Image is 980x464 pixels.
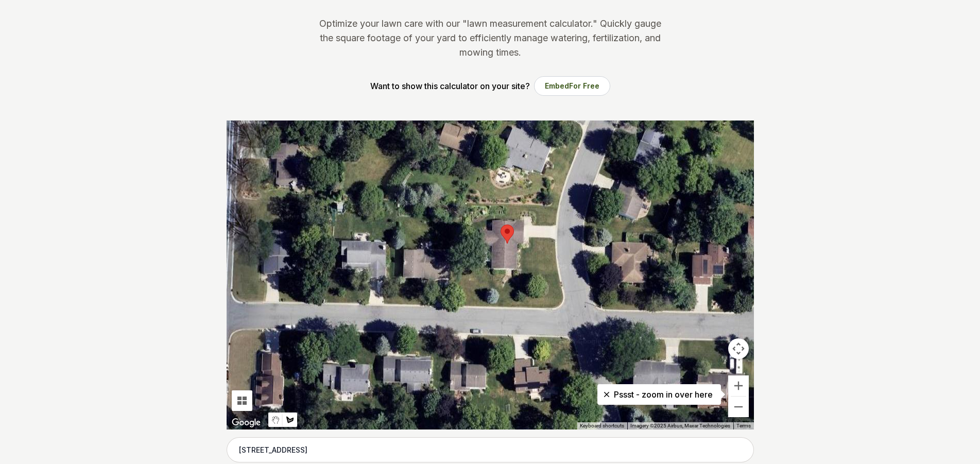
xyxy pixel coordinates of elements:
[728,338,749,359] button: Map camera controls
[630,423,730,428] span: Imagery ©2025 Airbus, Maxar Technologies
[229,416,263,429] img: Google
[283,413,297,427] button: Draw a shape
[580,422,624,429] button: Keyboard shortcuts
[317,16,663,60] p: Optimize your lawn care with our "lawn measurement calculator." Quickly gauge the square footage ...
[229,416,263,429] a: Open this area in Google Maps (opens a new window)
[370,80,530,92] p: Want to show this calculator on your site?
[728,375,749,396] button: Zoom in
[736,423,751,428] a: Terms (opens in new tab)
[268,413,283,427] button: Stop drawing
[534,76,610,96] button: EmbedFor Free
[232,390,252,411] button: Tilt map
[606,388,713,401] p: Pssst - zoom in over here
[728,397,749,417] button: Zoom out
[227,437,754,463] input: Enter your address to get started
[569,81,599,90] span: For Free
